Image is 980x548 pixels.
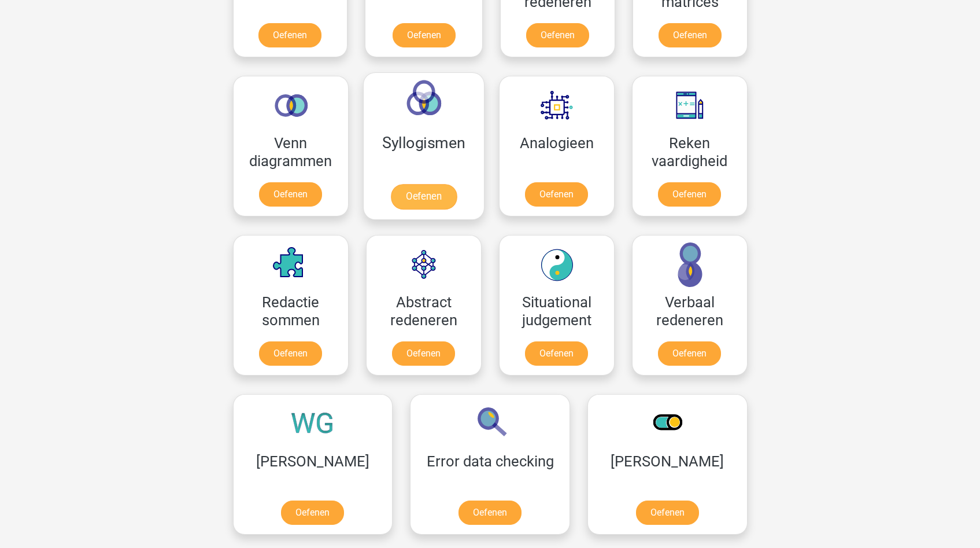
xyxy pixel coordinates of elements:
a: Oefenen [259,182,322,207]
a: Oefenen [659,23,722,47]
a: Oefenen [281,501,344,525]
a: Oefenen [658,182,721,207]
a: Oefenen [525,341,588,366]
a: Oefenen [526,23,589,47]
a: Oefenen [458,501,522,525]
a: Oefenen [525,182,588,207]
a: Oefenen [259,341,322,366]
a: Oefenen [390,184,456,209]
a: Oefenen [636,501,699,525]
a: Oefenen [258,23,321,47]
a: Oefenen [392,341,455,366]
a: Oefenen [658,341,721,366]
a: Oefenen [393,23,456,47]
